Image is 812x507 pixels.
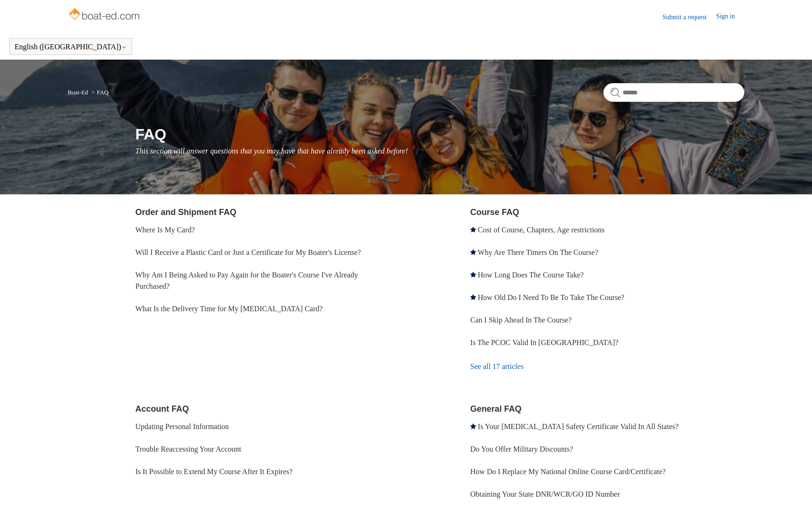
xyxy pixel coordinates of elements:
button: English ([GEOGRAPHIC_DATA]) [15,43,127,51]
a: Is It Possible to Extend My Course After It Expires? [135,468,293,476]
a: What Is the Delivery Time for My [MEDICAL_DATA] Card? [135,305,323,313]
a: Order and Shipment FAQ [135,207,236,217]
a: Updating Personal Information [135,422,229,430]
a: Account FAQ [135,404,189,414]
a: Why Am I Being Asked to Pay Again for the Boater's Course I've Already Purchased? [135,271,358,290]
svg: Promoted article [470,294,476,300]
svg: Promoted article [470,227,476,232]
a: Why Are There Timers On The Course? [478,248,598,256]
img: Boat-Ed Help Center home page [68,6,142,24]
svg: Promoted article [470,249,476,255]
a: Sign in [716,11,744,23]
a: General FAQ [470,404,522,414]
a: Trouble Reaccessing Your Account [135,445,241,453]
a: Can I Skip Ahead In The Course? [470,316,572,324]
a: Where Is My Card? [135,226,195,234]
a: Is The PCOC Valid In [GEOGRAPHIC_DATA]? [470,338,618,346]
h1: FAQ [135,123,744,146]
svg: Promoted article [470,272,476,277]
div: Chat Support [751,476,805,500]
p: This section will answer questions that you may have that have already been asked before! [135,146,744,157]
a: How Old Do I Need To Be To Take The Course? [478,293,625,301]
a: Will I Receive a Plastic Card or Just a Certificate for My Boater's License? [135,248,361,256]
a: How Long Does The Course Take? [478,271,584,279]
a: Course FAQ [470,207,519,217]
a: Is Your [MEDICAL_DATA] Safety Certificate Valid In All States? [478,422,679,430]
a: How Do I Replace My National Online Course Card/Certificate? [470,468,666,476]
a: Boat-Ed [68,89,88,96]
input: Search [603,83,744,102]
li: FAQ [90,89,109,96]
li: Boat-Ed [68,89,90,96]
a: Submit a request [663,12,716,22]
a: Cost of Course, Chapters, Age restrictions [478,226,605,234]
a: Obtaining Your State DNR/WCR/GO ID Number [470,490,620,498]
a: Do You Offer Military Discounts? [470,445,573,453]
svg: Promoted article [470,423,476,429]
a: See all 17 articles [470,354,744,379]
